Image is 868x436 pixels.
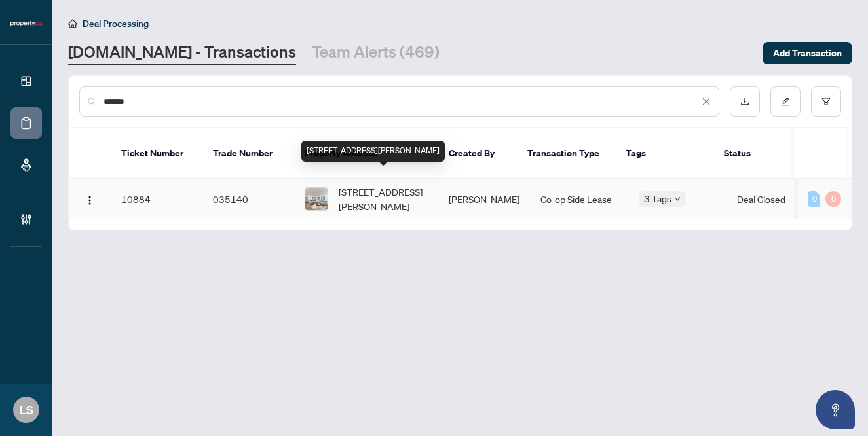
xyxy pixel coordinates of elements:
span: edit [781,97,790,106]
img: thumbnail-img [305,188,328,210]
span: filter [821,97,831,106]
a: [DOMAIN_NAME] - Transactions [68,41,296,65]
span: down [674,196,681,202]
th: Transaction Type [517,128,615,179]
div: [STREET_ADDRESS][PERSON_NAME] [301,141,445,162]
div: 0 [808,191,820,207]
img: logo [10,20,42,27]
span: [STREET_ADDRESS][PERSON_NAME] [339,185,428,213]
button: download [730,86,760,117]
th: Property Address [294,128,438,179]
th: Trade Number [202,128,294,179]
th: Status [713,128,812,179]
span: LS [20,401,33,419]
th: Created By [438,128,517,179]
button: Add Transaction [763,42,852,64]
div: 0 [825,191,841,207]
td: Deal Closed [726,179,825,219]
button: Open asap [816,390,855,429]
button: filter [811,86,841,117]
span: 3 Tags [644,191,671,206]
span: Add Transaction [773,43,842,64]
span: download [740,97,749,106]
td: 10884 [111,179,202,219]
td: 035140 [202,179,294,219]
button: Logo [79,189,100,209]
span: Deal Processing [83,18,149,29]
span: close [702,97,711,106]
span: [PERSON_NAME] [449,193,519,205]
button: edit [770,86,801,117]
th: Tags [615,128,713,179]
span: home [68,19,77,28]
img: Logo [85,195,95,206]
td: Co-op Side Lease [530,179,628,219]
th: Ticket Number [111,128,202,179]
a: Team Alerts (469) [312,41,440,65]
